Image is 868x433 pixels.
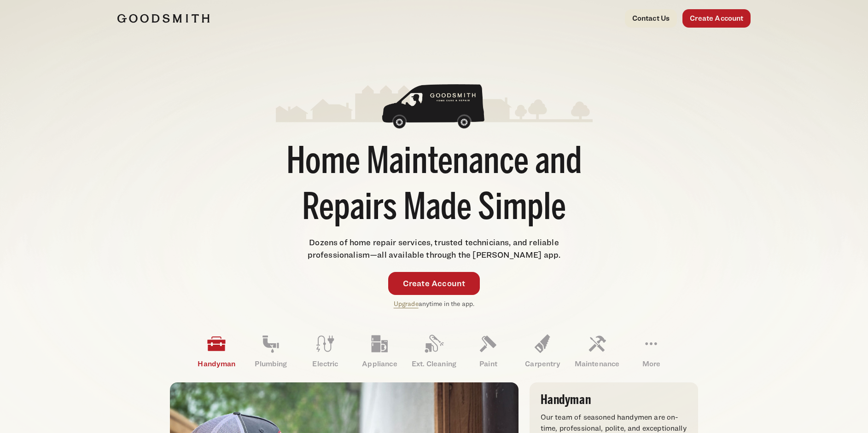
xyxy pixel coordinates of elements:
p: anytime in the app. [394,299,475,309]
p: More [624,358,678,369]
a: Handyman [189,327,244,375]
p: Handyman [189,358,244,369]
h3: Handyman [541,393,687,406]
p: Paint [461,358,515,369]
p: Plumbing [244,358,298,369]
img: Goodsmith [117,14,210,23]
p: Carpentry [515,358,570,369]
h1: Home Maintenance and Repairs Made Simple [276,140,593,232]
p: Electric [298,358,352,369]
a: Upgrade [394,300,419,307]
p: Ext. Cleaning [407,358,461,369]
a: Appliance [352,327,407,375]
a: Create Account [388,272,480,295]
a: Contact Us [625,9,677,28]
a: Ext. Cleaning [407,327,461,375]
p: Maintenance [570,358,624,369]
a: Carpentry [515,327,570,375]
p: Appliance [352,358,407,369]
a: Electric [298,327,352,375]
a: More [624,327,678,375]
a: Maintenance [570,327,624,375]
a: Create Account [682,9,751,28]
a: Paint [461,327,515,375]
span: Dozens of home repair services, trusted technicians, and reliable professionalism—all available t... [308,237,561,260]
a: Plumbing [244,327,298,375]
